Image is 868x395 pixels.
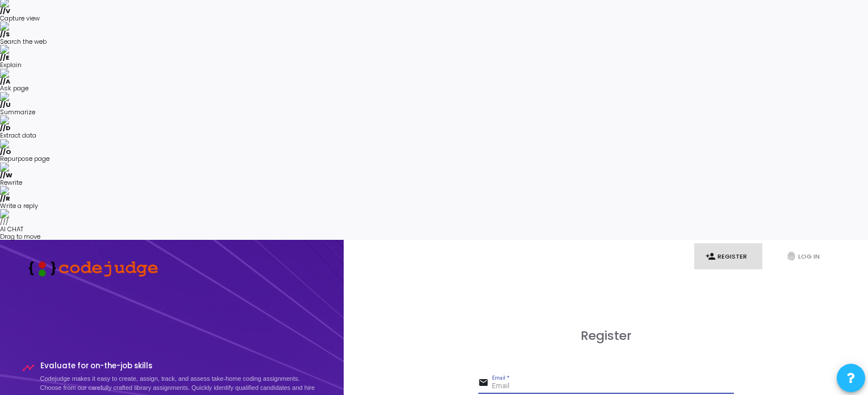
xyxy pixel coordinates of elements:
[40,361,322,371] h4: Evaluate for on-the-job skills
[22,361,35,374] i: timeline
[786,251,796,261] i: fingerprint
[478,377,492,390] mat-icon: email
[694,243,762,270] a: person_addRegister
[478,329,734,343] h3: Register
[706,251,716,261] i: person_add
[492,382,734,390] input: Email
[775,243,843,270] a: fingerprintLog In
